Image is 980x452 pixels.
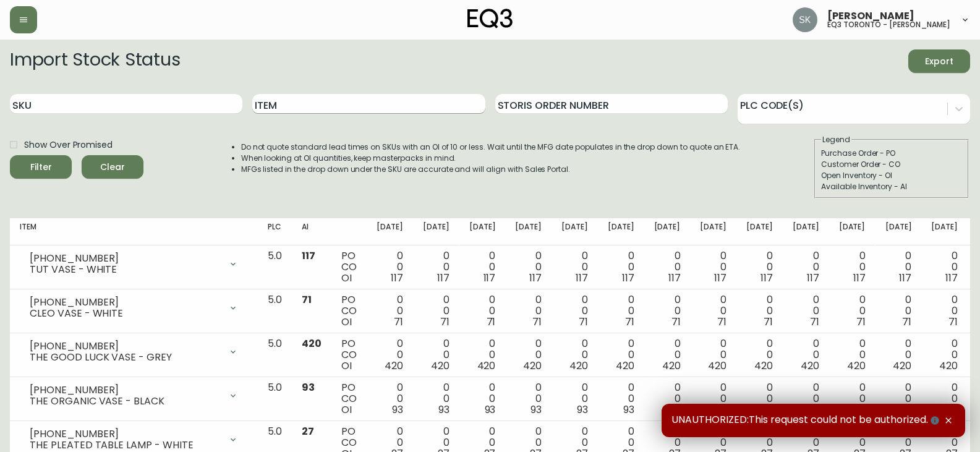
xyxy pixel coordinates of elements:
[885,382,912,416] div: 0 0
[82,155,143,179] button: Clear
[623,403,634,417] span: 93
[902,315,911,329] span: 71
[947,403,958,417] span: 93
[793,382,819,416] div: 0 0
[92,160,134,175] span: Clear
[671,315,681,329] span: 71
[854,403,866,417] span: 93
[438,403,450,417] span: 93
[30,264,221,275] div: TUT VASE - WHITE
[931,250,958,284] div: 0 0
[625,315,634,329] span: 71
[931,338,958,372] div: 0 0
[20,250,248,278] div: [PHONE_NUMBER]TUT VASE - WHITE
[292,218,331,245] th: AI
[808,403,819,417] span: 93
[437,271,450,285] span: 117
[608,338,634,372] div: 0 0
[30,160,52,175] div: Filter
[302,380,315,394] span: 93
[793,294,819,328] div: 0 0
[423,382,450,416] div: 0 0
[793,338,819,372] div: 0 0
[671,414,942,427] span: UNAUTHORIZED:This request could not be authorized.
[10,49,180,73] h2: Import Stock Status
[885,294,912,328] div: 0 0
[579,315,588,329] span: 71
[754,359,773,373] span: 420
[576,271,588,285] span: 117
[30,440,221,451] div: THE PLEATED TABLE LAMP - WHITE
[821,181,962,192] div: Available Inventory - AI
[413,218,459,245] th: [DATE]
[487,315,496,329] span: 71
[467,9,513,28] img: logo
[20,382,248,409] div: [PHONE_NUMBER]THE ORGANIC VASE - BLACK
[561,382,588,416] div: 0 0
[30,396,221,407] div: THE ORGANIC VASE - BLACK
[385,359,403,373] span: 420
[484,271,496,285] span: 117
[821,134,851,145] legend: Legend
[30,341,221,352] div: [PHONE_NUMBER]
[746,294,773,328] div: 0 0
[532,315,542,329] span: 71
[302,424,314,438] span: 27
[561,250,588,284] div: 0 0
[670,403,681,417] span: 93
[258,377,292,421] td: 5.0
[654,338,681,372] div: 0 0
[829,218,876,245] th: [DATE]
[762,403,773,417] span: 93
[561,294,588,328] div: 0 0
[761,271,773,285] span: 117
[423,294,450,328] div: 0 0
[241,153,741,164] li: When looking at OI quantities, keep masterpacks in mind.
[523,359,542,373] span: 420
[423,250,450,284] div: 0 0
[391,271,403,285] span: 117
[793,250,819,284] div: 0 0
[608,250,634,284] div: 0 0
[783,218,829,245] th: [DATE]
[847,359,866,373] span: 420
[431,359,450,373] span: 420
[821,159,962,170] div: Customer Order - CO
[893,359,911,373] span: 420
[608,294,634,328] div: 0 0
[577,403,588,417] span: 93
[30,253,221,264] div: [PHONE_NUMBER]
[608,382,634,416] div: 0 0
[241,142,741,153] li: Do not quote standard lead times on SKUs with an OI of 10 or less. Wait until the MFG date popula...
[622,271,634,285] span: 117
[10,155,72,179] button: Filter
[839,294,866,328] div: 0 0
[24,139,113,151] span: Show Over Promised
[258,218,292,245] th: PLC
[469,382,496,416] div: 0 0
[302,336,322,351] span: 420
[302,292,312,307] span: 71
[469,338,496,372] div: 0 0
[440,315,450,329] span: 71
[668,271,681,285] span: 117
[341,294,357,328] div: PO CO
[302,249,315,263] span: 117
[258,245,292,289] td: 5.0
[20,338,248,365] div: [PHONE_NUMBER]THE GOOD LUCK VASE - GREY
[341,271,352,285] span: OI
[377,382,403,416] div: 0 0
[561,338,588,372] div: 0 0
[10,218,258,245] th: Item
[20,294,248,322] div: [PHONE_NUMBER]CLEO VASE - WHITE
[515,250,542,284] div: 0 0
[690,218,736,245] th: [DATE]
[341,359,352,373] span: OI
[552,218,598,245] th: [DATE]
[810,315,819,329] span: 71
[392,403,403,417] span: 93
[714,271,726,285] span: 117
[931,382,958,416] div: 0 0
[900,403,911,417] span: 93
[598,218,644,245] th: [DATE]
